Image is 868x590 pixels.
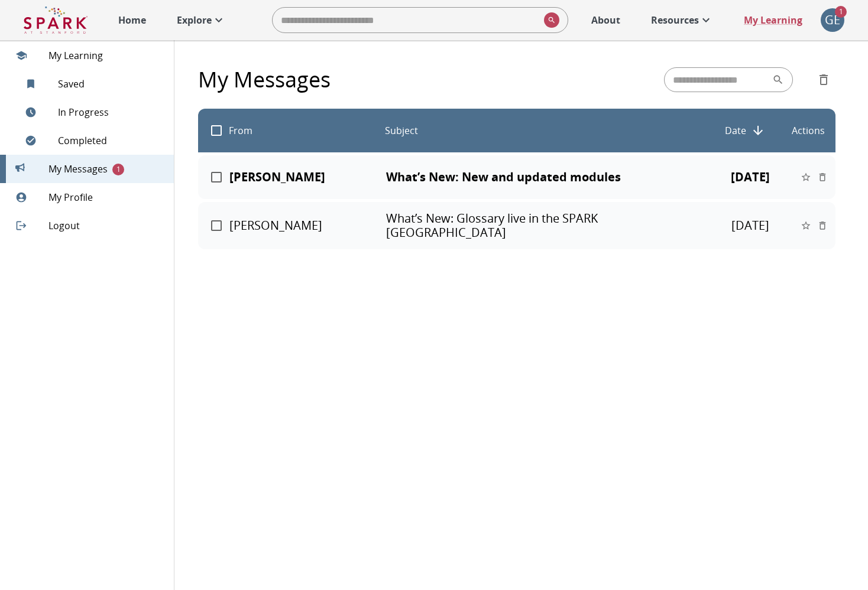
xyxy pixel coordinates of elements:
p: Actions [792,123,825,138]
span: My Profile [48,190,164,204]
span: 1 [835,6,847,18]
img: Logo of SPARK at Stanford [24,6,88,34]
a: About [585,7,626,33]
p: [DATE] [703,170,797,184]
span: Logout [48,219,164,233]
div: GE [821,8,844,32]
p: [DATE] [703,219,797,233]
span: 1 [112,164,124,175]
span: Completed [58,133,164,148]
p: Explore [177,13,212,27]
div: My Profile [6,183,174,211]
button: search [767,69,784,90]
p: Date [725,123,746,138]
p: My Learning [744,13,802,27]
a: Home [112,7,152,33]
p: [PERSON_NAME] [229,219,386,233]
div: Completed [6,126,174,155]
p: What’s New: New and updated modules [386,170,702,184]
span: Saved [58,77,164,91]
span: My Messages [48,162,164,176]
p: Subject [385,123,418,138]
span: My Learning [48,48,164,63]
p: What’s New: Glossary live in the SPARK [GEOGRAPHIC_DATA] [386,211,702,240]
button: delete [814,217,831,234]
button: search [539,8,559,32]
div: My Learning [6,41,174,70]
p: Home [118,13,146,27]
div: Saved [6,70,174,98]
p: My Messages [198,64,331,96]
button: delete [814,169,831,185]
button: toggle pinned [798,169,814,185]
a: My Learning [738,7,809,33]
p: [PERSON_NAME] [229,170,386,184]
p: About [591,13,620,27]
div: Logout [6,211,174,240]
div: In Progress [6,98,174,126]
p: From [229,123,252,138]
a: Resources [645,7,719,33]
button: account of current user [821,8,844,32]
button: delete [812,68,835,92]
p: Resources [651,13,699,27]
button: toggle pinned [798,217,814,234]
a: Explore [171,7,232,33]
span: In Progress [58,105,164,119]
